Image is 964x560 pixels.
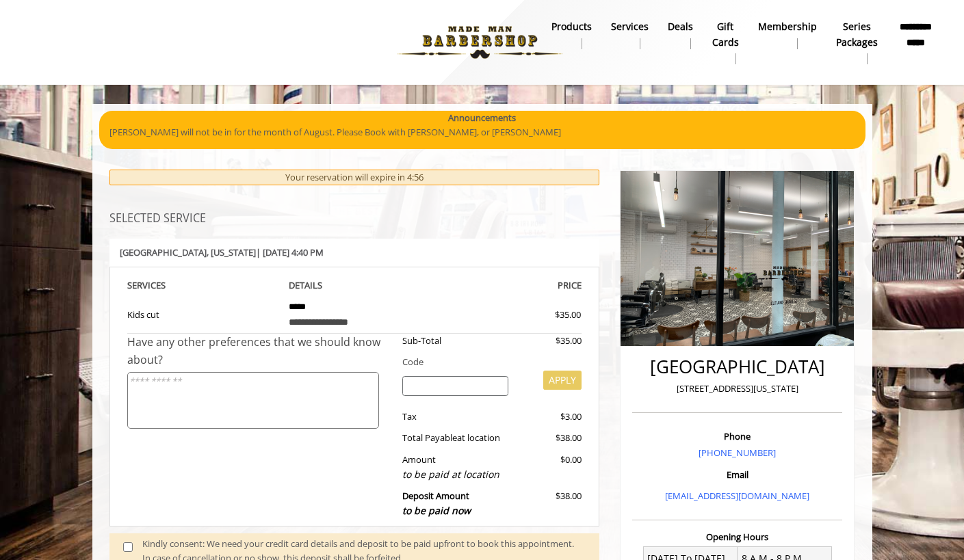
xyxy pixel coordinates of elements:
[402,504,471,517] span: to be paid now
[402,490,471,517] b: Deposit Amount
[506,308,581,322] div: $35.00
[632,532,842,542] h3: Opening Hours
[402,467,508,482] div: to be paid at location
[758,19,817,34] b: Membership
[127,334,393,369] div: Have any other preferences that we should know about?
[109,213,600,225] h3: SELECTED SERVICE
[836,19,878,50] b: Series packages
[748,17,826,53] a: MembershipMembership
[109,170,600,185] div: Your reservation will expire in 4:56
[658,17,703,53] a: DealsDeals
[392,355,582,369] div: Code
[668,19,693,34] b: Deals
[392,453,519,482] div: Amount
[551,19,592,34] b: products
[386,5,574,80] img: Made Man Barbershop logo
[392,431,519,445] div: Total Payable
[519,489,582,518] div: $38.00
[161,279,166,291] span: S
[127,293,279,334] td: Kids cut
[127,278,279,293] th: SERVICE
[392,410,519,424] div: Tax
[712,19,739,50] b: gift cards
[448,111,516,125] b: Announcements
[611,19,649,34] b: Services
[826,17,887,68] a: Series packagesSeries packages
[392,334,519,348] div: Sub-Total
[636,382,839,396] p: [STREET_ADDRESS][US_STATE]
[109,125,855,139] p: [PERSON_NAME] will not be in for the month of August. Please Book with [PERSON_NAME], or [PERSON_...
[542,17,601,53] a: Productsproducts
[543,371,582,390] button: APPLY
[601,17,658,53] a: ServicesServices
[636,431,839,441] h3: Phone
[457,431,500,444] span: at location
[519,410,582,424] div: $3.00
[699,446,776,459] a: [PHONE_NUMBER]
[120,246,324,258] b: [GEOGRAPHIC_DATA] | [DATE] 4:40 PM
[665,490,809,502] a: [EMAIL_ADDRESS][DOMAIN_NAME]
[519,431,582,445] div: $38.00
[278,278,430,293] th: DETAILS
[207,246,256,258] span: , [US_STATE]
[519,334,582,348] div: $35.00
[519,453,582,482] div: $0.00
[703,17,748,68] a: Gift cardsgift cards
[430,278,582,293] th: PRICE
[636,357,839,377] h2: [GEOGRAPHIC_DATA]
[636,470,839,479] h3: Email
